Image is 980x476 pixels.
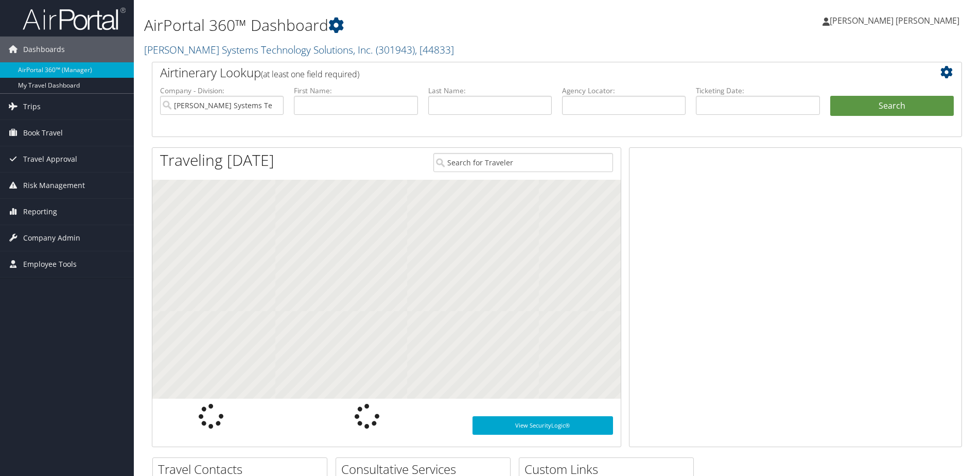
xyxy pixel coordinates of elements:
[23,94,41,120] span: Trips
[415,43,454,57] span: , [ 44833 ]
[472,416,613,435] a: View SecurityLogic®
[433,153,613,172] input: Search for Traveler
[23,146,77,172] span: Travel Approval
[23,251,77,277] span: Employee Tools
[23,7,126,31] img: airportal-logo.png
[23,225,80,251] span: Company Admin
[428,86,552,96] label: Last Name:
[23,37,65,62] span: Dashboards
[160,149,274,171] h1: Traveling [DATE]
[144,14,694,36] h1: AirPortal 360™ Dashboard
[562,86,686,96] label: Agency Locator:
[23,173,85,198] span: Risk Management
[376,43,415,57] span: ( 301943 )
[830,15,959,26] span: [PERSON_NAME] [PERSON_NAME]
[696,86,819,96] label: Ticketing Date:
[23,120,63,146] span: Book Travel
[822,5,970,36] a: [PERSON_NAME] [PERSON_NAME]
[261,69,359,80] span: (at least one field required)
[160,64,886,81] h2: Airtinerary Lookup
[830,96,954,116] button: Search
[144,43,454,57] a: [PERSON_NAME] Systems Technology Solutions, Inc.
[160,86,284,96] label: Company - Division:
[23,199,57,225] span: Reporting
[294,86,417,96] label: First Name:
